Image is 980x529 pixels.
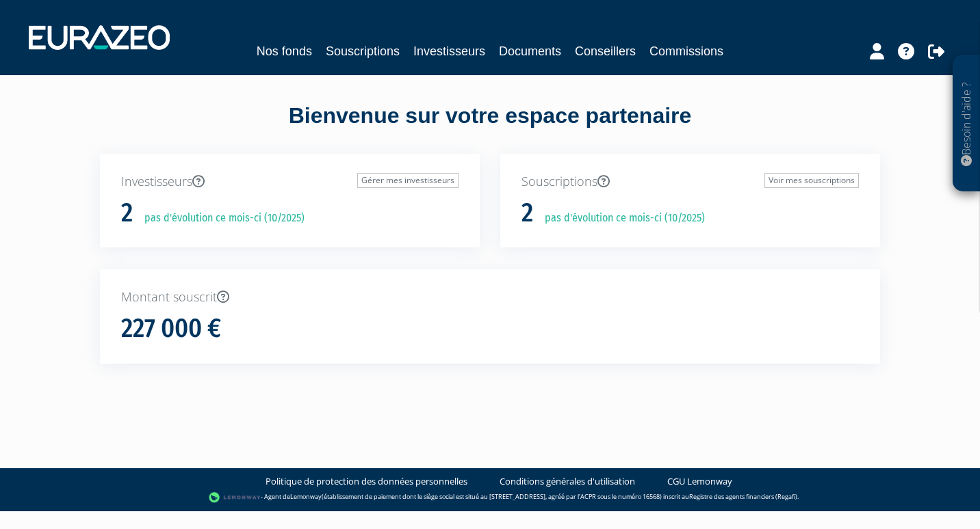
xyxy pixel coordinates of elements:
a: Voir mes souscriptions [764,173,859,188]
a: Conseillers [575,42,636,61]
h1: 2 [521,199,533,228]
p: pas d'évolution ce mois-ci (10/2025) [535,211,705,226]
img: logo-lemonway.png [209,491,261,504]
a: Investisseurs [413,42,485,61]
p: Investisseurs [121,173,459,191]
a: Registre des agents financiers (Regafi) [689,492,797,501]
a: Politique de protection des données personnelles [266,475,467,488]
p: Besoin d'aide ? [959,62,975,185]
a: Conditions générales d'utilisation [500,475,635,488]
a: Documents [499,42,561,61]
div: Bienvenue sur votre espace partenaire [90,100,890,154]
p: Montant souscrit [121,288,859,306]
a: Lemonway [290,492,322,501]
a: Commissions [649,42,723,61]
h1: 227 000 € [121,314,221,343]
a: Gérer mes investisseurs [357,173,459,188]
p: Souscriptions [521,173,859,191]
h1: 2 [121,199,133,228]
a: CGU Lemonway [667,475,732,488]
a: Souscriptions [326,42,400,61]
a: Nos fonds [257,42,312,61]
img: 1732889491-logotype_eurazeo_blanc_rvb.png [29,25,170,50]
div: - Agent de (établissement de paiement dont le siège social est situé au [STREET_ADDRESS], agréé p... [14,491,966,504]
p: pas d'évolution ce mois-ci (10/2025) [135,211,305,226]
